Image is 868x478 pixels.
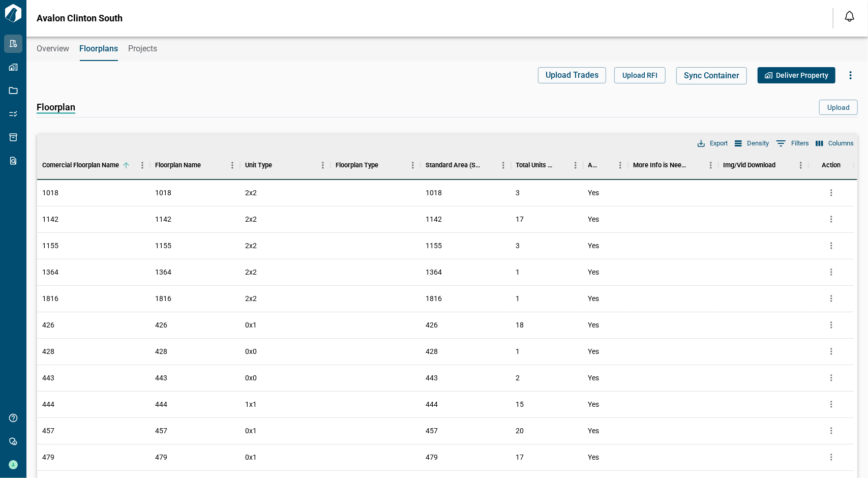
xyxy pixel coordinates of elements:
[719,151,809,180] div: Img/Vid Download
[516,215,524,223] span: 17
[42,214,58,224] span: 1142
[516,374,520,382] span: 2
[516,347,520,355] span: 1
[546,70,598,80] span: Upload Trades
[245,399,257,409] span: 1x1
[405,158,421,173] button: Menu
[42,188,58,198] span: 1018
[824,291,839,306] button: more
[155,241,171,251] span: 1155
[426,214,442,224] span: 1142
[588,399,600,409] span: Yes
[516,400,524,408] span: 15
[598,158,613,172] button: Sort
[426,320,438,330] span: 426
[426,346,438,356] span: 428
[225,158,240,173] button: Menu
[128,44,157,54] span: Projects
[776,158,790,172] button: Sort
[245,373,257,383] span: 0x0
[155,293,171,304] span: 1816
[613,158,628,173] button: Menu
[588,267,600,277] span: Yes
[516,427,524,435] span: 20
[426,399,438,409] span: 444
[426,241,442,251] span: 1155
[684,71,739,81] span: Sync Container
[155,267,171,277] span: 1364
[814,137,856,150] button: Select columns
[776,70,828,80] span: Deliver Property
[689,158,703,172] button: Sort
[42,452,54,462] span: 479
[426,151,481,180] div: Standard Area (SQFT)
[538,67,606,83] button: Upload Trades
[426,293,442,304] span: 1816
[42,346,54,356] span: 428
[676,67,747,84] button: Sync Container
[155,373,167,383] span: 443
[245,452,257,462] span: 0x1
[245,188,257,198] span: 2x2
[588,373,600,383] span: Yes
[155,452,167,462] span: 479
[588,188,600,198] span: Yes
[42,293,58,304] span: 1816
[155,214,171,224] span: 1142
[809,151,854,180] div: Action
[703,158,719,173] button: Menu
[272,158,286,172] button: Sort
[245,320,257,330] span: 0x1
[336,151,378,180] div: Floorplan Type
[516,321,524,329] span: 18
[245,293,257,304] span: 2x2
[516,294,520,303] span: 1
[568,158,583,173] button: Menu
[482,158,496,172] button: Sort
[824,238,839,253] button: more
[315,158,331,173] button: Menu
[426,188,442,198] span: 1018
[588,241,600,251] span: Yes
[42,399,54,409] span: 444
[824,423,839,438] button: more
[588,426,600,436] span: Yes
[842,8,858,24] button: Open notification feed
[622,70,657,80] span: Upload RFI
[42,426,54,436] span: 457
[42,151,119,180] div: Comercial Floorplan Name
[773,135,812,152] button: Show filters
[245,267,257,277] span: 2x2
[516,189,520,197] span: 3
[614,67,666,83] button: Upload RFI
[245,241,257,251] span: 2x2
[245,151,272,180] div: Unit Type
[824,317,839,333] button: more
[37,151,150,180] div: Comercial Floorplan Name
[758,67,835,83] button: Deliver Property
[155,399,167,409] span: 444
[331,151,421,180] div: Floorplan Type
[824,185,839,200] button: more
[79,44,118,54] span: Floorplans
[421,151,511,180] div: Standard Area (SQFT)
[42,267,58,277] span: 1364
[824,450,839,465] button: more
[588,346,600,356] span: Yes
[822,151,841,180] div: Action
[824,344,839,359] button: more
[426,452,438,462] span: 479
[588,293,600,304] span: Yes
[588,320,600,330] span: Yes
[119,158,133,172] button: Sort
[155,151,201,180] div: Floorplan Name
[588,452,600,462] span: Yes
[155,188,171,198] span: 1018
[516,453,524,461] span: 17
[554,158,568,172] button: Sort
[37,102,75,114] span: Floorplan
[824,212,839,227] button: more
[155,346,167,356] span: 428
[240,151,330,180] div: Unit Type
[37,13,123,23] span: Avalon Clinton South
